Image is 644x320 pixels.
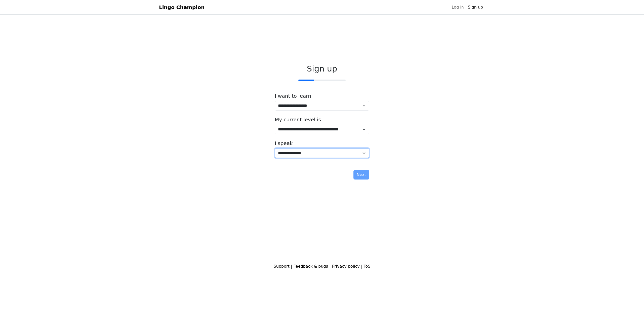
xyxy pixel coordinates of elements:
a: Privacy policy [332,264,360,269]
label: I speak [275,140,293,146]
a: Sign up [466,2,485,12]
a: ToS [364,264,370,269]
a: Feedback & bugs [293,264,328,269]
label: My current level is [275,117,321,123]
h2: Sign up [275,64,369,74]
a: Log in [450,2,466,12]
a: Lingo Champion [159,2,205,12]
div: | | | [156,263,488,269]
label: I want to learn [275,93,311,99]
a: Support [274,264,290,269]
